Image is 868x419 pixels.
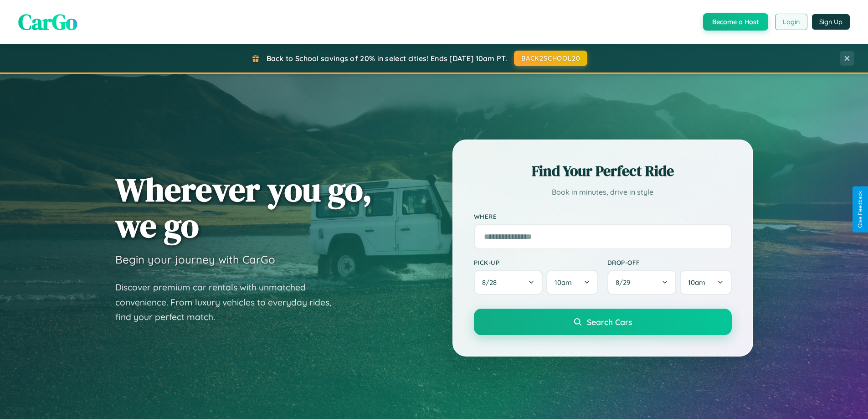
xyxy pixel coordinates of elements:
span: 10am [555,278,572,287]
span: Search Cars [587,317,632,327]
span: CarGo [18,7,77,37]
h3: Begin your journey with CarGo [115,253,275,266]
label: Where [474,212,732,220]
h1: Wherever you go, we go [115,171,372,243]
span: 10am [688,278,705,287]
button: Login [775,14,807,30]
button: 10am [680,270,731,295]
button: Become a Host [703,13,768,31]
button: Search Cars [474,309,732,335]
label: Drop-off [607,259,732,266]
button: Sign Up [812,14,850,30]
h2: Find Your Perfect Ride [474,161,732,181]
p: Book in minutes, drive in style [474,186,732,199]
label: Pick-up [474,259,598,266]
button: 10am [546,270,598,295]
div: Give Feedback [857,191,863,228]
button: BACK2SCHOOL20 [514,51,587,66]
span: Back to School savings of 20% in select cities! Ends [DATE] 10am PT. [267,54,507,63]
span: 8 / 29 [616,278,635,287]
span: 8 / 28 [482,278,501,287]
p: Discover premium car rentals with unmatched convenience. From luxury vehicles to everyday rides, ... [115,280,343,325]
button: 8/29 [607,270,677,295]
button: 8/28 [474,270,543,295]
